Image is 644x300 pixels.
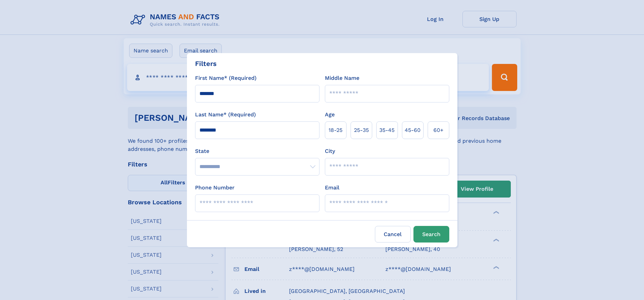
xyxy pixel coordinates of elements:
[379,126,395,134] span: 35‑45
[325,74,359,82] label: Middle Name
[195,147,319,155] label: State
[195,59,217,69] div: Filters
[195,111,256,119] label: Last Name* (Required)
[354,126,369,134] span: 25‑35
[325,147,335,155] label: City
[413,226,449,243] button: Search
[375,226,411,243] label: Cancel
[325,184,339,192] label: Email
[405,126,421,134] span: 45‑60
[195,184,235,192] label: Phone Number
[325,111,335,119] label: Age
[195,74,257,82] label: First Name* (Required)
[329,126,342,134] span: 18‑25
[433,126,444,134] span: 60+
